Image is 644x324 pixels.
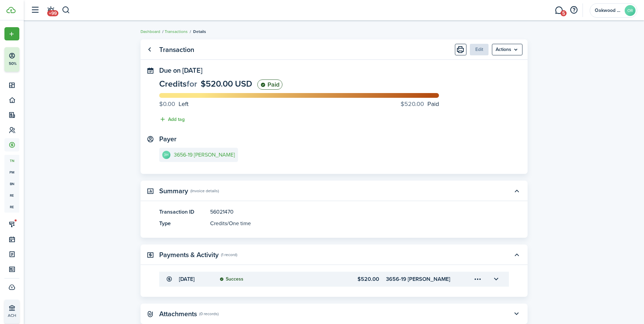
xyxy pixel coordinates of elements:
[199,311,219,317] panel-main-subtitle: (0 records)
[210,219,227,227] span: Credits
[201,77,252,90] span: $520.00 USD
[29,4,41,17] button: Open sidebar
[159,148,238,162] a: 3H3656-19 [PERSON_NAME]
[8,61,17,67] p: 50%
[141,208,528,238] panel-main-body: Toggle accordion
[190,188,219,194] panel-main-subtitle: (Invoice details)
[386,275,453,283] transaction-details-table-item-client: 3656-19 Hayle Young
[144,44,155,55] a: Go back
[4,190,19,201] a: re
[159,100,175,109] progress-caption-label-value: $0.00
[221,252,237,258] panel-main-subtitle: (1 record)
[4,166,19,178] a: pm
[159,77,187,90] span: Credits
[4,47,61,72] button: 50%
[4,201,19,213] a: re
[455,44,466,55] button: Print
[220,276,243,282] status: Success
[229,219,251,227] span: One time
[492,44,522,55] button: Open menu
[187,77,197,90] span: for
[159,46,194,54] panel-main-title: Transaction
[595,8,622,13] span: Oakwood Rentals
[159,310,197,318] panel-main-title: Attachments
[159,115,185,123] button: Add tag
[568,4,579,16] button: Open resource center
[210,219,288,228] panel-main-description: /
[625,5,636,16] avatar-text: OR
[141,272,528,297] panel-main-body: Toggle accordion
[159,100,188,109] progress-caption-label: Left
[492,44,522,55] menu-btn: Actions
[44,2,57,19] a: Notifications
[159,219,207,228] panel-main-title: Type
[511,308,522,320] button: Toggle accordion
[159,135,177,143] panel-main-title: Payer
[318,275,379,283] transaction-details-table-item-amount: $520.00
[47,10,58,16] span: +99
[4,155,19,166] a: tn
[257,79,282,90] status: Paid
[159,65,202,75] span: Due on [DATE]
[179,275,213,283] transaction-details-table-item-date: [DATE]
[8,312,48,319] p: ACH
[511,249,522,260] button: Toggle accordion
[4,27,19,40] button: Open menu
[193,29,206,35] span: Details
[159,208,207,216] panel-main-title: Transaction ID
[511,185,522,197] button: Toggle accordion
[4,300,19,324] a: ACH
[162,151,170,159] avatar-text: 3H
[159,187,188,195] panel-main-title: Summary
[62,4,70,16] button: Search
[141,29,160,35] a: Dashboard
[472,273,484,285] button: Open menu
[159,251,219,259] panel-main-title: Payments & Activity
[401,100,439,109] progress-caption-label: Paid
[174,152,235,158] e-details-info-title: 3656-19 [PERSON_NAME]
[491,273,502,285] button: Toggle accordion
[210,208,288,216] panel-main-description: 56021470
[401,100,424,109] progress-caption-label-value: $520.00
[560,10,567,16] span: 5
[165,29,188,35] a: Transactions
[552,2,565,19] a: Messaging
[4,178,19,190] a: bn
[6,7,16,13] img: TenantCloud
